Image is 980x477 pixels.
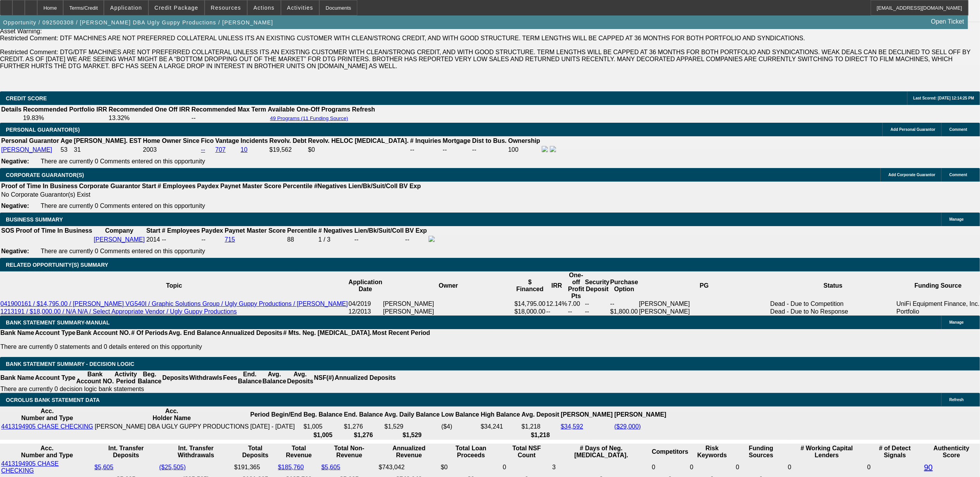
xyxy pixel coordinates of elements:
button: Credit Package [149,0,204,15]
td: 0 [867,460,923,475]
th: Int. Transfer Withdrawals [159,444,233,459]
div: 88 [287,236,317,243]
th: Bank Account NO. [76,371,114,385]
a: ($25,505) [159,464,186,470]
span: BUSINESS SUMMARY [6,216,63,223]
th: Proof of Time In Business [16,227,93,235]
span: RELATED OPPORTUNITY(S) SUMMARY [6,262,108,268]
td: $14,795.00 [514,300,546,308]
b: Vantage [215,137,239,144]
div: $743,042 [379,464,439,471]
td: 12.14% [546,300,568,308]
a: 4413194905 CHASE CHECKING [1,460,59,474]
td: Dead - Due to Competition [770,300,896,308]
th: Total Revenue [277,444,320,459]
td: 0 [651,460,689,475]
th: Avg. Daily Balance [384,407,440,422]
span: Bank Statement Summary - Decision Logic [6,361,134,367]
td: 31 [74,146,142,154]
a: 90 [924,463,933,472]
span: Manage [949,217,964,221]
b: Personal Guarantor [1,137,59,144]
a: Open Ticket [928,15,967,28]
span: Activities [287,5,313,11]
td: 2014 [146,235,160,244]
b: Lien/Bk/Suit/Coll [348,183,398,189]
span: CREDIT SCORE [6,95,47,101]
th: Account Type [34,329,76,337]
td: -- [585,308,610,316]
b: Start [142,183,156,189]
td: No Corporate Guarantor(s) Exist [1,191,424,199]
b: Paynet Master Score [225,227,286,234]
b: Percentile [283,183,312,189]
span: Add Personal Guarantor [890,127,935,132]
img: linkedin-icon.png [550,146,556,152]
b: [PERSON_NAME]. EST [74,137,141,144]
th: Withdrawls [189,371,222,385]
td: -- [201,235,224,244]
th: # Of Periods [131,329,168,337]
td: 0 [689,460,735,475]
b: # Employees [162,227,200,234]
span: 0 [788,464,791,470]
th: Bank Account NO. [76,329,131,337]
td: -- [410,146,441,154]
td: 0 [735,460,787,475]
b: # Inquiries [410,137,441,144]
th: Low Balance [441,407,480,422]
td: $1,800.00 [610,308,639,316]
b: BV Exp [405,227,427,234]
th: Period Begin/End [250,407,302,422]
a: [PERSON_NAME] [1,146,52,153]
b: Lien/Bk/Suit/Coll [355,227,404,234]
th: Details [1,106,22,113]
th: Funding Source [896,271,980,300]
td: [PERSON_NAME] [383,300,514,308]
td: $0 [441,460,502,475]
td: [PERSON_NAME] [639,308,770,316]
p: There are currently 0 statements and 0 details entered on this opportunity [0,343,430,350]
b: Revolv. Debt [269,137,307,144]
th: IRR [546,271,568,300]
span: Actions [253,5,275,11]
button: Actions [248,0,281,15]
span: Manage [949,320,964,324]
td: -- [472,146,507,154]
b: #Negatives [314,183,347,189]
th: NSF(#) [313,371,334,385]
b: Corporate Guarantor [79,183,140,189]
b: Percentile [287,227,317,234]
b: Home Owner Since [143,137,200,144]
th: Available One-Off Programs [267,106,351,113]
td: Portfolio [896,308,980,316]
a: $34,592 [561,423,583,430]
th: [PERSON_NAME] [614,407,667,422]
th: One-off Profit Pts [568,271,585,300]
b: Company [105,227,133,234]
button: 49 Programs (11 Funding Source) [268,115,351,122]
b: Mortgage [443,137,471,144]
a: ($29,000) [614,423,641,430]
td: 3 [552,460,651,475]
th: Int. Transfer Deposits [94,444,158,459]
button: Application [104,0,148,15]
th: End. Balance [344,407,383,422]
td: -- [405,235,427,244]
a: 707 [215,146,226,153]
b: BV Exp [399,183,421,189]
b: Fico [201,137,214,144]
th: Funding Sources [735,444,787,459]
th: $ Financed [514,271,546,300]
th: Annualized Deposits [221,329,282,337]
td: -- [443,146,471,154]
th: Security Deposit [585,271,610,300]
td: $18,000.00 [514,308,546,316]
td: 100 [508,146,541,154]
span: Refresh [949,398,964,402]
span: BANK STATEMENT SUMMARY-MANUAL [6,319,110,326]
button: Activities [281,0,319,15]
span: Comment [949,127,967,132]
button: Resources [205,0,247,15]
span: -- [162,236,166,243]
